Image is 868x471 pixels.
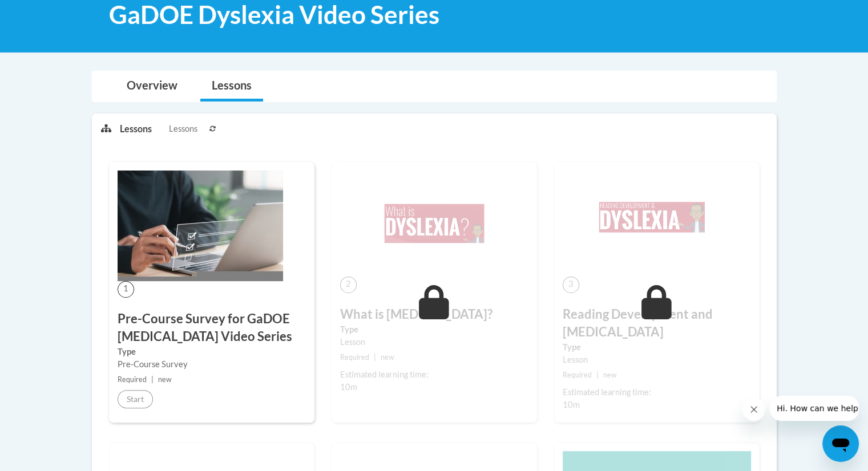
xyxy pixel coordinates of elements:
div: Pre-Course Survey [118,358,306,371]
span: new [603,371,617,379]
div: Estimated learning time: [563,386,751,399]
span: 10m [563,400,580,409]
span: Lessons [169,123,197,135]
div: Estimated learning time: [340,368,528,381]
h3: Pre-Course Survey for GaDOE [MEDICAL_DATA] Video Series [118,310,306,346]
iframe: Button to launch messaging window [822,425,859,462]
span: 2 [340,277,357,293]
h3: What is [MEDICAL_DATA]? [340,306,528,323]
span: | [596,371,599,379]
span: 10m [340,382,357,392]
a: Overview [115,71,189,101]
span: | [374,353,376,362]
iframe: Close message [742,398,765,421]
img: Course Image [563,170,751,277]
p: Lessons [120,123,152,135]
div: Lesson [340,336,528,348]
span: 3 [563,277,579,293]
label: Type [118,346,306,358]
label: Type [340,323,528,336]
button: Start [118,390,153,408]
img: Course Image [340,170,528,277]
a: Lessons [200,71,263,101]
h3: Reading Development and [MEDICAL_DATA] [563,306,751,341]
div: Lesson [563,354,751,366]
span: new [158,375,172,384]
span: 1 [118,281,134,298]
span: Required [563,371,592,379]
img: Course Image [118,170,283,281]
span: Required [118,375,147,384]
iframe: Message from company [770,396,859,421]
span: Required [340,353,369,362]
span: Hi. How can we help? [7,8,92,17]
span: | [151,375,154,384]
label: Type [563,341,751,354]
span: new [381,353,394,362]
